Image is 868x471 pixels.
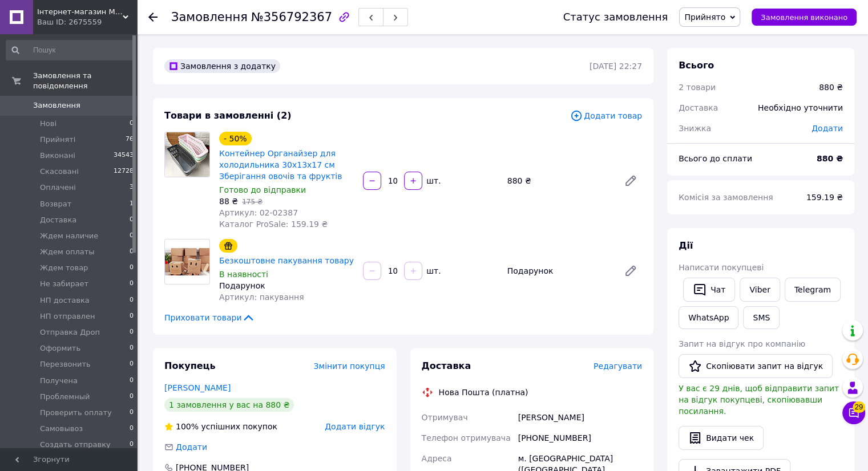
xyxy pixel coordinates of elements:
[40,247,95,257] span: Ждем оплаты
[422,360,471,371] span: Доставка
[130,343,134,354] span: 0
[679,124,711,133] span: Знижка
[422,413,468,422] span: Отримувач
[812,124,843,133] span: Додати
[114,167,134,177] span: 12728
[130,279,134,289] span: 0
[679,83,716,92] span: 2 товари
[503,173,615,189] div: 880 ₴
[40,408,112,418] span: Проверить оплату
[683,278,735,302] button: Чат
[164,398,294,412] div: 1 замовлення у вас на 880 ₴
[516,428,644,448] div: [PHONE_NUMBER]
[40,440,111,450] span: Создать отправку
[842,401,865,424] button: Чат з покупцем29
[130,392,134,402] span: 0
[563,11,668,23] div: Статус замовлення
[130,359,134,370] span: 0
[171,10,248,24] span: Замовлення
[314,362,385,371] span: Змінити покупця
[40,392,90,402] span: Проблемный
[130,199,134,209] span: 1
[148,11,158,23] div: Повернутися назад
[684,13,725,22] span: Прийнято
[37,17,137,27] div: Ваш ID: 2675559
[679,240,693,251] span: Дії
[594,362,642,371] span: Редагувати
[40,343,80,354] span: Оформить
[679,193,773,202] span: Комісія за замовлення
[761,13,847,22] span: Замовлення виконано
[164,110,292,121] span: Товари в замовленні (2)
[679,263,764,272] span: Написати покупцеві
[679,426,764,450] button: Видати чек
[219,149,342,181] a: Контейнер Органайзер для холодильника 30х13х17 см Зберігання овочів та фруктів
[164,360,216,371] span: Покупець
[40,311,95,322] span: НП отправлен
[130,215,134,225] span: 0
[40,279,88,289] span: Не забирает
[219,270,268,279] span: В наявності
[590,62,642,71] time: [DATE] 22:27
[743,306,780,329] button: SMS
[679,354,833,378] button: Скопіювати запит на відгук
[806,193,843,202] span: 159.19 ₴
[679,103,718,112] span: Доставка
[503,263,615,279] div: Подарунок
[164,312,255,323] span: Приховати товари
[219,208,298,217] span: Артикул: 02-02387
[570,109,642,122] span: Додати товар
[817,154,843,163] b: 880 ₴
[436,387,531,398] div: Нова Пошта (платна)
[423,265,442,277] div: шт.
[423,175,442,186] div: шт.
[164,383,231,392] a: [PERSON_NAME]
[130,327,134,338] span: 0
[251,10,332,24] span: №356792367
[40,424,83,434] span: Самовывоз
[679,60,714,71] span: Всього
[40,167,79,177] span: Скасовані
[40,182,76,193] span: Оплачені
[114,151,134,161] span: 34543
[40,135,75,145] span: Прийняті
[40,327,100,338] span: Отправка Дроп
[219,256,354,265] a: Безкоштовне пакування товару
[219,220,328,229] span: Каталог ProSale: 159.19 ₴
[130,247,134,257] span: 0
[130,182,134,193] span: 3
[130,440,134,450] span: 0
[40,231,98,241] span: Ждем наличие
[679,154,752,163] span: Всього до сплати
[679,384,839,416] span: У вас є 29 днів, щоб відправити запит на відгук покупцеві, скопіювавши посилання.
[130,119,134,129] span: 0
[126,135,134,145] span: 76
[40,376,78,386] span: Получена
[819,82,843,93] div: 880 ₴
[130,424,134,434] span: 0
[40,151,75,161] span: Виконані
[785,278,841,302] a: Telegram
[40,199,71,209] span: Возврат
[165,132,209,177] img: Контейнер Органайзер для холодильника 30х13х17 см Зберігання овочів та фруктів
[219,132,252,145] div: - 50%
[422,433,511,442] span: Телефон отримувача
[40,263,88,273] span: Ждем товар
[219,280,354,291] div: Подарунок
[40,359,91,370] span: Перезвонить
[40,119,56,129] span: Нові
[33,71,137,91] span: Замовлення та повідомлення
[40,295,90,306] span: НП доставка
[219,185,306,194] span: Готово до відправки
[740,278,780,302] a: Viber
[6,40,135,60] input: Пошук
[130,311,134,322] span: 0
[164,421,277,432] div: успішних покупок
[751,95,850,120] div: Необхідно уточнити
[219,197,238,206] span: 88 ₴
[164,59,280,73] div: Замовлення з додатку
[176,422,199,431] span: 100%
[130,263,134,273] span: 0
[130,295,134,306] span: 0
[516,407,644,428] div: [PERSON_NAME]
